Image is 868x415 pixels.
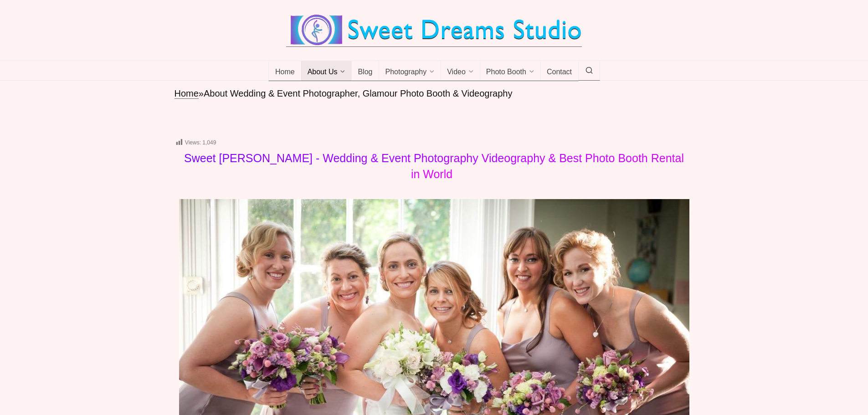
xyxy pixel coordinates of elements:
a: Blog [351,61,379,81]
a: Photography [379,61,441,81]
span: Views: [185,139,201,146]
span: » [199,88,204,98]
a: About Us [301,61,352,81]
a: Video [441,61,480,81]
span: Sweet [PERSON_NAME] - Wedding & Event Photography Videography & Best Photo Booth Rental in World [184,152,684,180]
span: Photo Booth [486,68,526,77]
span: Home [275,68,295,77]
a: Contact [540,61,579,81]
img: Best Wedding Event Photography Photo Booth Videography NJ NY [286,14,582,46]
nav: breadcrumbs [175,87,694,100]
a: Home [268,61,302,81]
span: Photography [385,68,426,77]
span: Video [447,68,466,77]
a: Home [175,88,199,99]
span: Contact [547,68,572,77]
span: Blog [358,68,372,77]
span: 1,049 [202,139,216,146]
span: About Us [308,68,338,77]
span: About Wedding & Event Photographer, Glamour Photo Booth & Videography [204,88,513,98]
a: Photo Booth [480,61,541,81]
